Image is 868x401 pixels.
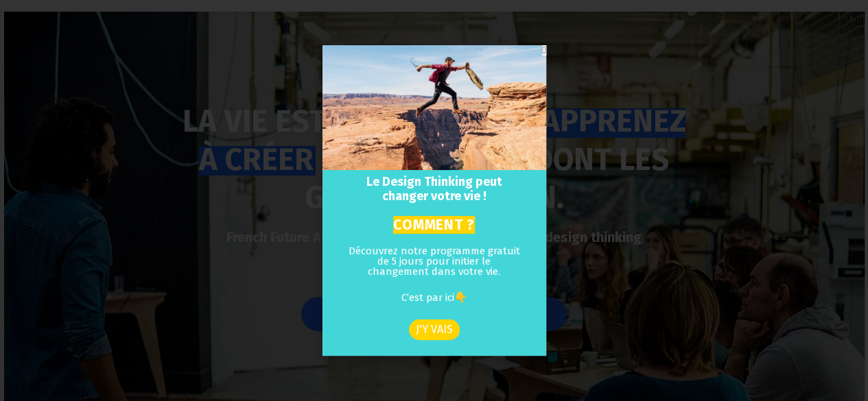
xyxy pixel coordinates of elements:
[347,293,521,319] p: C’est par ici👇
[416,324,453,335] span: J'Y VAIS
[393,216,474,234] mark: COMMENT ?
[347,246,521,293] p: Découvrez notre programme gratuit de 5 jours pour initier le changement dans votre vie.
[409,319,460,340] a: J'Y VAIS
[542,45,546,56] a: Close
[333,175,535,204] h2: Le Design Thinking peut changer votre vie !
